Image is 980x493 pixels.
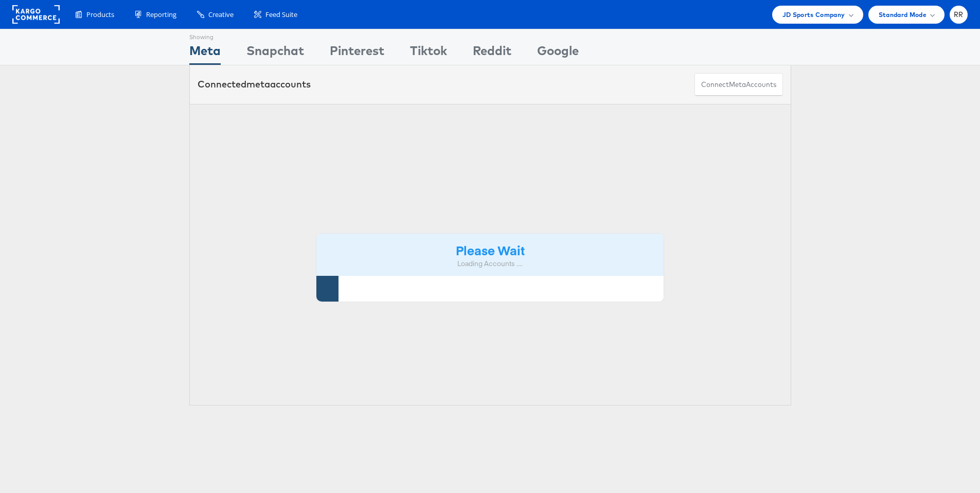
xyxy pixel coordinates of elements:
span: Creative [208,10,234,20]
span: meta [729,80,746,90]
span: meta [246,78,270,90]
div: Loading Accounts .... [324,259,656,269]
strong: Please Wait [456,241,525,258]
div: Connected accounts [198,78,311,91]
span: Products [86,10,114,20]
span: Feed Suite [265,10,297,20]
div: Meta [189,42,221,65]
div: Tiktok [410,42,447,65]
span: JD Sports Company [782,9,845,20]
button: ConnectmetaAccounts [694,73,783,96]
span: Reporting [146,10,176,20]
div: Reddit [473,42,511,65]
div: Showing [189,29,221,42]
div: Pinterest [330,42,384,65]
span: RR [954,11,964,18]
div: Google [537,42,579,65]
span: Standard Mode [879,9,926,20]
div: Snapchat [246,42,304,65]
